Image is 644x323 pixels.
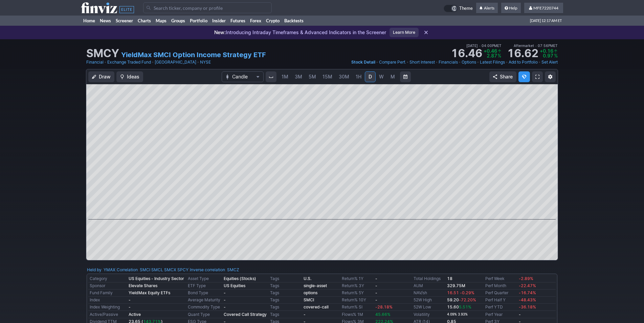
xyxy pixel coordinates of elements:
button: Share [489,71,516,82]
a: YMAX [104,267,115,273]
a: options [304,290,317,295]
span: Candle [232,73,253,80]
a: Home [81,16,97,26]
b: 329.75M [447,283,465,288]
td: 52W Low [412,304,446,311]
button: Ideas [116,71,143,82]
a: [GEOGRAPHIC_DATA] [155,59,196,66]
div: | : [188,267,239,273]
div: : [87,267,115,273]
button: Explore new features [518,71,530,82]
a: Screener [113,16,135,26]
span: • [436,59,438,66]
button: Draw [88,71,114,82]
td: ETF Type [186,282,222,290]
p: Introducing Intraday Timeframes & Advanced Indicators in the Screener [214,29,386,36]
a: Held by [87,267,102,272]
a: D [365,71,376,82]
td: Perf Month [484,282,517,290]
span: New: [214,29,226,35]
b: - [519,312,521,317]
td: Return% 3Y [340,282,374,290]
button: Interval [266,71,276,82]
td: Bond Type [186,290,222,297]
span: MFE7220744 [533,5,558,10]
span: • [535,44,537,48]
td: Sponsor [88,282,127,290]
td: Tags [269,282,302,290]
span: 2.87 [487,53,497,59]
a: Stock Detail [351,59,375,66]
a: Forex [248,16,264,26]
span: Draw [99,73,111,80]
td: Tags [269,304,302,311]
span: 1H [356,74,361,79]
span: Share [500,73,513,80]
span: -2.89% [519,276,533,281]
b: - [129,304,131,309]
b: - [304,312,306,317]
strong: 16.46 [451,48,482,59]
a: Financial [86,59,104,66]
a: Maps [153,16,169,26]
span: 5.51% [459,304,471,309]
a: YieldMax SMCI Option Income Strategy ETF [121,50,266,60]
a: M [387,71,398,82]
span: -48.43% [519,297,536,302]
td: 52W High [412,297,446,304]
span: -36.18% [519,304,536,309]
input: Search [143,2,272,13]
span: 3M [295,74,302,79]
b: - [375,290,377,295]
td: Perf Half Y [484,297,517,304]
button: Chart Type [222,71,264,82]
a: Help [501,3,521,14]
td: Index Weighting [88,304,127,311]
a: SMCX [164,267,176,273]
a: NYSE [200,59,211,66]
span: Latest Filings [480,60,505,65]
span: 30M [339,74,349,79]
h1: SMCY [86,48,119,59]
td: Volatility [412,311,446,318]
td: Index [88,297,127,304]
b: Covered Call Strategy [224,312,267,317]
td: Category [88,275,127,282]
a: Insider [210,16,228,26]
td: Tags [269,275,302,282]
td: Perf Quarter [484,290,517,297]
a: Short Interest [409,59,435,66]
a: Backtests [282,16,306,26]
td: Total Holdings [412,275,446,282]
a: Inverse correlation [190,267,225,272]
span: -22.47% [519,283,536,288]
a: SMCZ [227,267,239,273]
b: 18 [447,276,452,281]
td: Asset Type [186,275,222,282]
a: Exchange Traded Fund [107,59,151,66]
td: Active/Passive [88,311,127,318]
a: SMCI [304,297,314,302]
a: Add to Portfolio [509,59,538,66]
span: • [506,59,508,66]
span: 1M [282,74,288,79]
b: - [224,297,226,302]
b: single-asset [304,283,327,288]
b: US Equities [224,283,245,288]
a: Charts [135,16,153,26]
span: -0.29% [460,290,474,295]
b: - [129,297,131,302]
span: Stock Detail [351,60,375,65]
a: 3M [292,71,305,82]
td: Perf YTD [484,304,517,311]
a: Groups [169,16,187,26]
span: • [538,59,541,66]
td: AUM [412,282,446,290]
td: Commodity Type [186,304,222,311]
span: -16.74% [519,290,536,295]
a: U.S. [304,276,311,281]
a: 5M [306,71,319,82]
span: Compare Perf. [379,60,406,65]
